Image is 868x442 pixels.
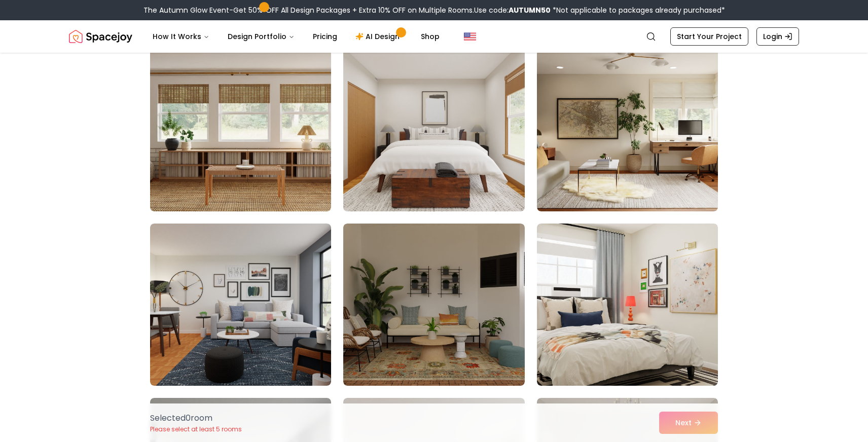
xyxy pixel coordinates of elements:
[343,224,524,386] img: Room room-11
[150,412,242,424] p: Selected 0 room
[144,26,218,47] button: How It Works
[537,49,718,211] img: Room room-9
[509,5,551,15] b: AUTUMN50
[69,26,132,47] img: Spacejoy Logo
[670,27,748,46] a: Start Your Project
[756,27,799,46] a: Login
[551,5,725,15] span: *Not applicable to packages already purchased*
[69,26,132,47] a: Spacejoy
[220,26,303,47] button: Design Portfolio
[69,20,799,53] nav: Global
[150,49,331,211] img: Room room-7
[474,5,551,15] span: Use code:
[150,224,331,386] img: Room room-10
[464,30,476,43] img: United States
[347,26,411,47] a: AI Design
[413,26,448,47] a: Shop
[339,45,529,215] img: Room room-8
[305,26,345,47] a: Pricing
[143,5,725,15] div: The Autumn Glow Event-Get 50% OFF All Design Packages + Extra 10% OFF on Multiple Rooms.
[144,26,448,47] nav: Main
[537,224,718,386] img: Room room-12
[150,425,242,433] p: Please select at least 5 rooms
